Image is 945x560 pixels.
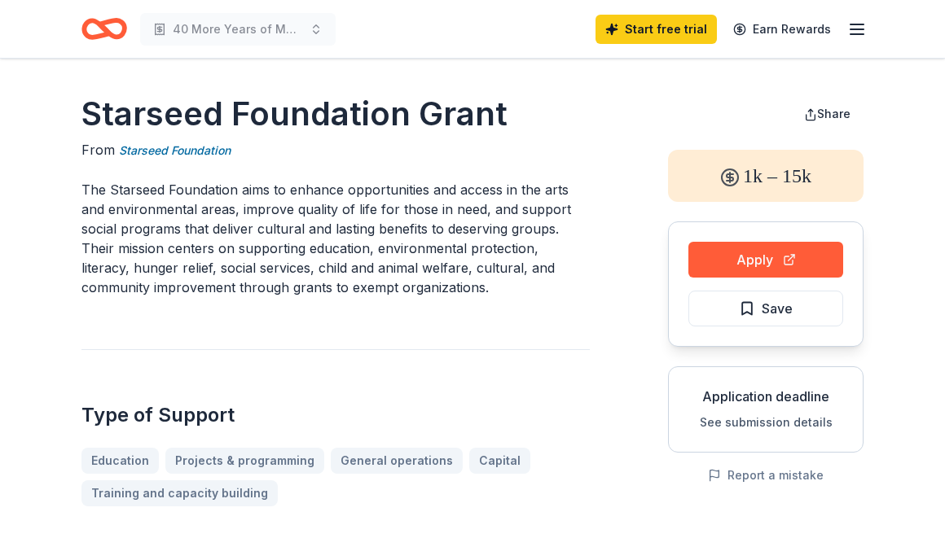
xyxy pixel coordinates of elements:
[81,140,590,160] div: From
[140,13,336,46] button: 40 More Years of Mercy
[469,448,530,474] a: Capital
[81,402,590,428] h2: Type of Support
[668,150,864,202] div: 1k – 15k
[81,180,590,297] p: The Starseed Foundation aims to enhance opportunities and access in the arts and environmental ar...
[791,98,864,130] button: Share
[331,448,463,474] a: General operations
[596,15,717,44] a: Start free trial
[708,466,824,485] button: Report a mistake
[165,448,324,474] a: Projects & programming
[682,387,850,406] div: Application deadline
[700,413,833,432] button: See submission details
[81,10,127,48] a: Home
[688,242,843,278] button: Apply
[81,448,159,474] a: Education
[817,107,850,120] span: Share
[688,291,843,326] button: Save
[81,91,590,137] h1: Starseed Foundation Grant
[119,141,231,160] a: Starseed Foundation
[723,15,841,44] a: Earn Rewards
[173,20,303,39] span: 40 More Years of Mercy
[81,480,278,506] a: Training and capacity building
[762,298,793,319] span: Save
